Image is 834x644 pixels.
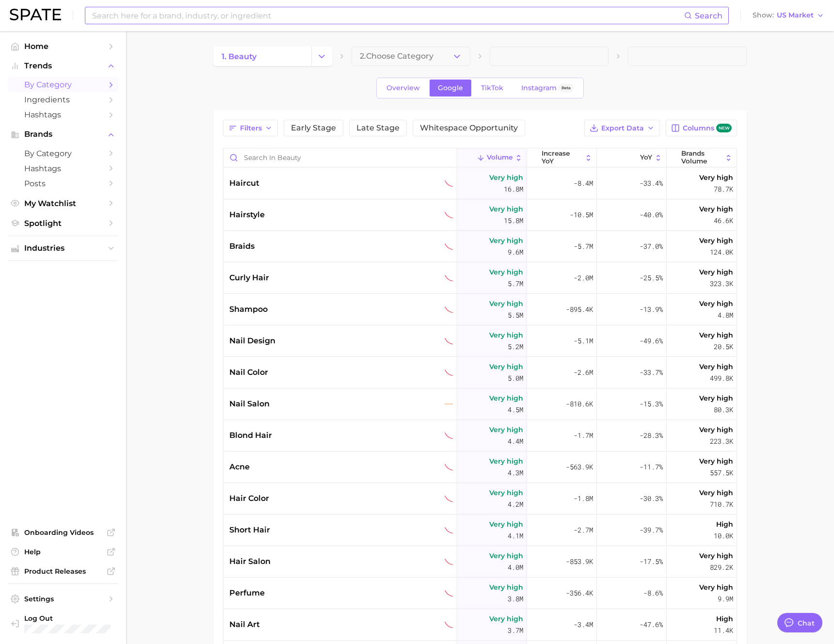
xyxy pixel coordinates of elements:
span: -37.0% [640,241,663,252]
span: 4.4m [508,435,523,447]
span: Settings [24,595,102,603]
img: flat [445,400,453,408]
span: 4.3m [508,467,523,479]
span: Search [695,11,722,20]
button: Brands [8,127,118,142]
span: 829.2k [710,562,733,573]
span: -25.5% [640,272,663,284]
span: Very high [699,550,733,562]
a: Google [430,80,471,97]
span: hair salon [229,556,271,567]
span: Spotlight [24,219,102,228]
span: 2. Choose Category [360,52,433,61]
button: Export Data [584,120,660,136]
a: Product Releases [8,564,118,579]
span: nail design [229,335,275,347]
button: nail colorsustained declinerVery high5.0m-2.6m-33.7%Very high499.8k [224,357,737,388]
span: Early Stage [291,124,336,132]
span: Very high [489,613,523,625]
button: hairstylesustained declinerVery high15.8m-10.5m-40.0%Very high46.6k [224,199,737,231]
img: sustained decliner [445,432,453,440]
span: by Category [24,80,102,89]
a: Posts [8,176,118,191]
span: -1.7m [574,430,593,441]
span: Very high [489,266,523,278]
span: -8.4m [574,177,593,189]
span: -1.8m [574,493,593,504]
span: by Category [24,149,102,158]
button: acnesustained declinerVery high4.3m-563.9k-11.7%Very high557.5k [224,451,737,483]
span: blond hair [229,430,272,441]
button: nail designsustained declinerVery high5.2m-5.1m-49.6%Very high20.5k [224,325,737,357]
span: High [716,613,733,625]
span: nail color [229,367,268,378]
img: sustained decliner [445,242,453,251]
span: Very high [699,172,733,183]
span: 710.7k [710,499,733,510]
span: -28.3% [640,430,663,441]
button: nail salonflatVery high4.5m-810.6k-15.3%Very high80.3k [224,388,737,420]
span: -2.6m [574,367,593,378]
span: 46.6k [714,215,733,226]
span: Columns [683,124,732,133]
a: Home [8,39,118,54]
span: -10.5m [570,209,593,221]
a: InstagramBeta [513,80,582,97]
span: hairstyle [229,209,265,221]
span: Very high [489,550,523,562]
img: sustained decliner [445,526,453,534]
span: -3.4m [574,619,593,630]
a: My Watchlist [8,196,118,211]
img: sustained decliner [445,589,453,597]
a: Hashtags [8,107,118,122]
span: Very high [699,329,733,341]
a: Onboarding Videos [8,525,118,540]
span: Brands Volume [681,150,722,165]
span: 3.7m [508,625,523,636]
span: YoY [640,154,652,161]
span: nail art [229,619,260,630]
span: 5.5m [508,309,523,321]
button: 2.Choose Category [352,47,470,66]
span: -810.6k [566,398,593,410]
span: Beta [561,84,571,92]
span: 4.1m [508,530,523,542]
img: sustained decliner [445,558,453,566]
span: -49.6% [640,335,663,347]
span: -2.0m [574,272,593,284]
span: Very high [489,329,523,341]
span: -5.1m [574,335,593,347]
span: Very high [489,455,523,467]
span: Very high [489,581,523,593]
span: -8.6% [643,587,663,599]
span: 223.3k [710,435,733,447]
img: sustained decliner [445,179,453,188]
a: Ingredients [8,92,118,107]
span: 4.8m [718,309,733,321]
span: Ingredients [24,95,102,104]
span: Very high [489,392,523,404]
span: Very high [699,455,733,467]
span: 3.8m [508,593,523,605]
button: Brands Volume [667,148,737,167]
span: Industries [24,244,102,253]
span: curly hair [229,272,269,284]
span: 20.5k [714,341,733,353]
span: Very high [699,392,733,404]
span: Show [753,13,774,18]
img: sustained decliner [445,337,453,345]
button: perfumesustained declinerVery high3.8m-356.4k-8.6%Very high9.9m [224,578,737,609]
span: -15.3% [640,398,663,410]
span: acne [229,461,250,473]
a: by Category [8,146,118,161]
button: hair salonsustained declinerVery high4.0m-853.9k-17.5%Very high829.2k [224,546,737,578]
a: Overview [378,80,428,97]
span: Very high [699,266,733,278]
span: High [716,518,733,530]
span: Very high [489,172,523,183]
span: -33.4% [640,177,663,189]
span: 9.9m [718,593,733,605]
span: Very high [699,487,733,499]
span: 5.7m [508,278,523,290]
span: Very high [699,581,733,593]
